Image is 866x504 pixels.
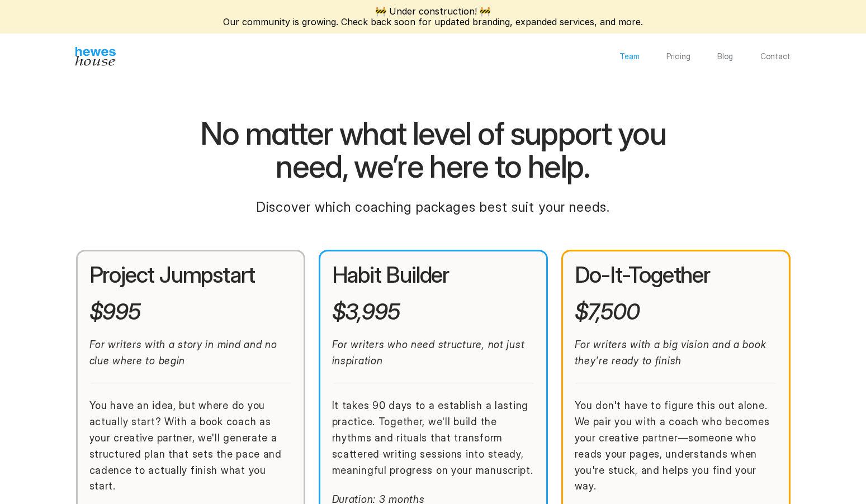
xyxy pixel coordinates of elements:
img: Hewes House’s book coach services offer creative writing courses, writing class to learn differen... [75,47,116,66]
a: Contact [760,53,791,60]
em: For writers who need structure, not just inspiration [332,339,528,367]
p: It takes 90 days to a establish a lasting practice. Together, we'll build the rhythms and rituals... [332,398,534,478]
a: Blog [717,53,734,60]
em: For writers with a big vision and a book they're ready to finish [575,339,770,367]
em: $3,995 [332,298,400,325]
p: Our community is growing. Check back soon for updated branding, expanded services, and more. [223,17,643,27]
h2: Project Jumpstart [89,263,292,287]
p: You have an idea, but where do you actually start? With a book coach as your creative partner, we... [89,398,292,495]
em: For writers with a story in mind and no clue where to begin [89,339,281,367]
em: $7,500 [575,298,640,325]
p: 🚧 Under construction! 🚧 [223,6,643,17]
p: You don't have to figure this out alone. We pair you with a coach who becomes your creative partn... [575,398,777,495]
h1: No matter what level of support you need, we’re here to help. [168,117,699,184]
a: Team [619,53,640,60]
em: $995 [89,298,140,325]
p: Discover which coaching packages best suit your needs. [238,197,629,218]
h2: Habit Builder [332,263,534,287]
h2: Do-It-Together [575,263,777,287]
a: Pricing [666,53,690,60]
